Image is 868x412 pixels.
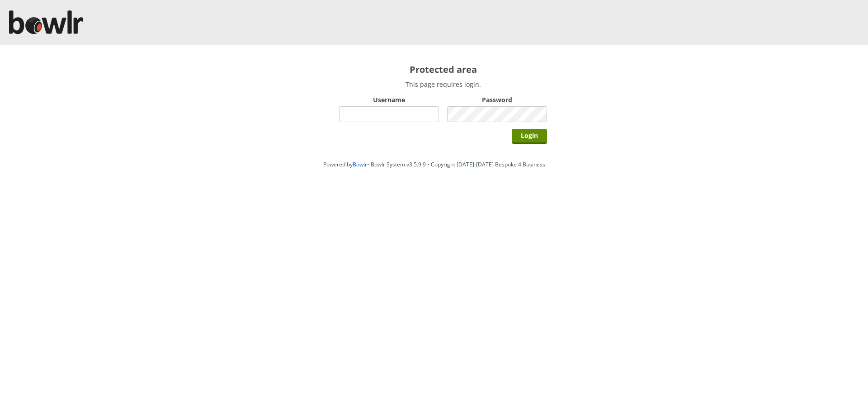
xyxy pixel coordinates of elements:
input: Login [512,129,547,144]
a: Bowlr [353,161,367,168]
label: Password [447,95,547,104]
p: This page requires login. [339,80,547,89]
h2: Protected area [339,63,547,76]
span: Powered by • Bowlr System v3.5.9.9 • Copyright [DATE]-[DATE] Bespoke 4 Business [323,161,545,168]
label: Username [339,95,439,104]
